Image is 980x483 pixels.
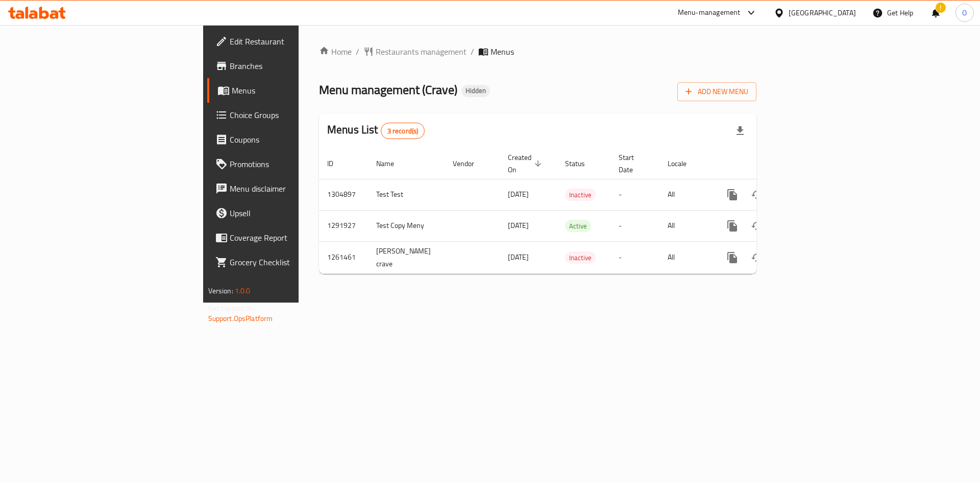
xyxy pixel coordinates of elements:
[565,252,596,264] span: Inactive
[208,284,233,297] span: Version:
[230,35,359,48] span: Edit Restaurant
[319,78,457,101] span: Menu management ( Crave )
[565,157,598,170] span: Status
[207,127,367,152] a: Coupons
[207,152,367,176] a: Promotions
[610,241,659,273] td: -
[471,45,474,58] li: /
[207,54,367,78] a: Branches
[610,210,659,241] td: -
[728,119,752,143] div: Export file
[491,45,514,58] span: Menus
[208,312,273,325] a: Support.OpsPlatform
[712,148,826,179] th: Actions
[508,219,529,232] span: [DATE]
[207,78,367,103] a: Menus
[659,241,712,273] td: All
[381,123,425,139] div: Total records count
[319,148,826,274] table: enhanced table
[565,220,591,232] div: Active
[461,85,490,97] div: Hidden
[230,232,359,244] span: Coverage Report
[207,201,367,225] a: Upsell
[368,179,445,210] td: Test Test
[565,220,591,232] span: Active
[720,214,745,238] button: more
[745,214,769,238] button: Change Status
[230,60,359,72] span: Branches
[453,157,487,170] span: Vendor
[327,157,347,170] span: ID
[508,250,529,264] span: [DATE]
[565,189,596,201] div: Inactive
[208,302,255,315] span: Get support on:
[619,151,647,176] span: Start Date
[508,188,529,201] span: [DATE]
[230,109,359,121] span: Choice Groups
[677,82,756,101] button: Add New Menu
[368,210,445,241] td: Test Copy Meny
[461,86,490,95] span: Hidden
[207,176,367,201] a: Menu disclaimer
[565,251,596,264] div: Inactive
[235,284,251,297] span: 1.0.0
[319,45,756,58] nav: breadcrumb
[376,157,407,170] span: Name
[363,45,467,58] a: Restaurants management
[230,182,359,195] span: Menu disclaimer
[678,7,741,19] div: Menu-management
[368,241,445,273] td: [PERSON_NAME] crave
[207,250,367,274] a: Grocery Checklist
[659,210,712,241] td: All
[232,84,359,97] span: Menus
[381,126,425,136] span: 3 record(s)
[962,7,967,18] span: O
[207,29,367,54] a: Edit Restaurant
[610,179,659,210] td: -
[720,245,745,270] button: more
[230,256,359,268] span: Grocery Checklist
[720,182,745,207] button: more
[659,179,712,210] td: All
[230,158,359,170] span: Promotions
[207,225,367,250] a: Coverage Report
[376,45,467,58] span: Restaurants management
[207,103,367,127] a: Choice Groups
[565,189,596,201] span: Inactive
[230,133,359,146] span: Coupons
[230,207,359,219] span: Upsell
[789,7,856,18] div: [GEOGRAPHIC_DATA]
[685,85,748,98] span: Add New Menu
[745,182,769,207] button: Change Status
[508,151,545,176] span: Created On
[327,122,425,139] h2: Menus List
[745,245,769,270] button: Change Status
[668,157,700,170] span: Locale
